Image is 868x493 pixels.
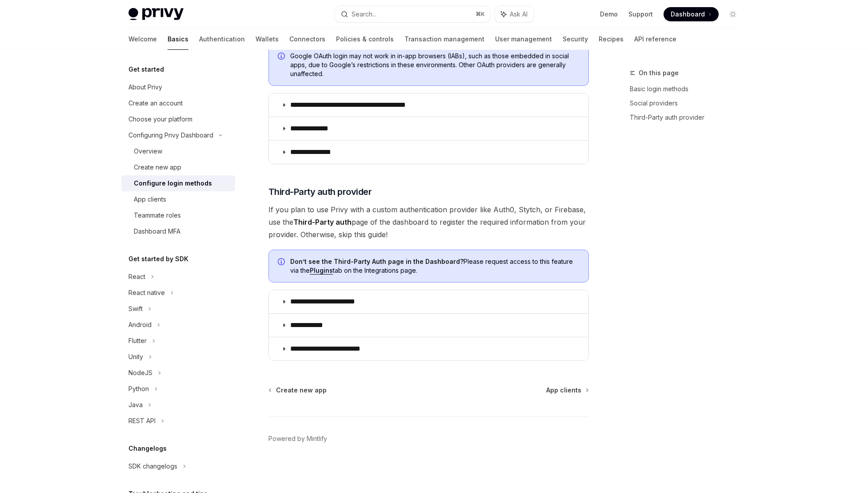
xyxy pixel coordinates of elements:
[121,143,235,159] a: Overview
[289,28,325,50] a: Connectors
[630,82,747,96] a: Basic login methods
[128,416,156,426] div: REST API
[128,352,143,362] div: Unity
[630,110,747,125] a: Third-Party auth provider
[293,218,352,226] strong: Third-Party auth
[628,10,653,19] a: Support
[128,443,167,454] h5: Changelogs
[546,386,581,395] span: App clients
[199,28,245,50] a: Authentication
[128,400,143,410] div: Java
[290,52,580,78] span: Google OAuth login may not work in in-app browsers (IABs), such as those embedded in social apps,...
[563,28,588,50] a: Security
[168,28,188,50] a: Basics
[121,111,235,127] a: Choose your platform
[128,319,152,330] div: Android
[268,186,372,198] span: Third-Party auth provider
[639,68,679,78] span: On this page
[290,258,464,265] strong: Don’t see the Third-Party Auth page in the Dashboard?
[476,11,485,18] span: ⌘ K
[128,368,152,378] div: NodeJS
[128,28,157,50] a: Welcome
[134,146,162,157] div: Overview
[128,114,192,125] div: Choose your platform
[352,9,376,20] div: Search...
[278,53,287,61] svg: Info
[128,130,213,141] div: Configuring Privy Dashboard
[121,95,235,111] a: Create an account
[256,28,279,50] a: Wallets
[546,386,588,395] a: App clients
[128,82,162,93] div: About Privy
[121,191,235,207] a: App clients
[336,28,394,50] a: Policies & controls
[630,96,747,110] a: Social providers
[128,8,184,20] img: light logo
[128,461,177,472] div: SDK changelogs
[276,386,327,395] span: Create new app
[128,254,188,264] h5: Get started by SDK
[510,10,528,19] span: Ask AI
[290,257,580,275] span: Please request access to this feature via the tab on the Integrations page.
[134,178,212,189] div: Configure login methods
[128,271,145,282] div: React
[268,203,589,241] span: If you plan to use Privy with a custom authentication provider like Auth0, Stytch, or Firebase, u...
[128,98,183,109] div: Create an account
[671,10,705,19] span: Dashboard
[128,335,147,346] div: Flutter
[128,287,165,298] div: React native
[121,207,235,223] a: Teammate roles
[128,303,143,314] div: Swift
[121,223,235,239] a: Dashboard MFA
[664,7,719,21] a: Dashboard
[310,267,333,275] a: Plugins
[128,384,149,394] div: Python
[335,6,490,22] button: Search...⌘K
[269,386,327,395] a: Create new app
[600,10,618,19] a: Demo
[121,175,235,191] a: Configure login methods
[121,79,235,95] a: About Privy
[726,7,740,21] button: Toggle dark mode
[495,28,552,50] a: User management
[134,162,181,173] div: Create new app
[134,194,166,205] div: App clients
[268,434,327,443] a: Powered by Mintlify
[121,159,235,175] a: Create new app
[404,28,484,50] a: Transaction management
[634,28,676,50] a: API reference
[495,6,534,22] button: Ask AI
[134,226,180,237] div: Dashboard MFA
[599,28,624,50] a: Recipes
[278,258,287,267] svg: Info
[128,64,164,75] h5: Get started
[134,210,181,221] div: Teammate roles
